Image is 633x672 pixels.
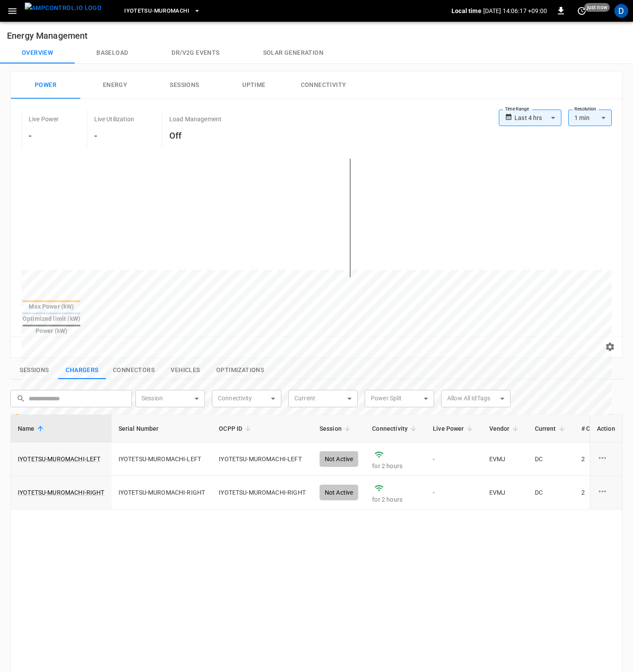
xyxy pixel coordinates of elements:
[590,415,622,442] th: Action
[372,423,419,434] span: Connectivity
[483,7,547,15] p: [DATE] 14:06:17 +09:00
[112,415,212,442] th: Serial Number
[505,106,529,113] label: Time Range
[58,361,106,379] button: show latest charge points
[29,129,59,143] h6: -
[29,115,59,123] p: Live Power
[584,3,610,12] span: just now
[169,129,221,143] h6: Off
[150,43,241,63] button: Dr/V2G events
[320,423,353,434] span: Session
[124,6,189,16] span: Iyotetsu-Muromachi
[75,43,150,63] button: Baseload
[514,110,561,126] div: Last 4 hrs
[18,455,100,463] a: IYOTETSU-MUROMACHI-LEFT
[219,71,289,99] button: Uptime
[574,106,596,113] label: Resolution
[568,110,612,126] div: 1 min
[575,4,589,18] button: set refresh interval
[614,4,628,18] div: profile-icon
[289,71,358,99] button: Connectivity
[452,7,481,15] p: Local time
[18,488,105,497] a: IYOTETSU-MUROMACHI-RIGHT
[106,361,162,379] button: show latest connectors
[10,361,58,379] button: show latest sessions
[25,3,102,13] img: ampcontrol.io logo
[169,115,221,123] p: Load Management
[11,71,80,99] button: Power
[209,361,271,379] button: show latest optimizations
[433,423,475,434] span: Live Power
[121,3,204,20] button: Iyotetsu-Muromachi
[94,129,134,143] h6: -
[489,423,521,434] span: Vendor
[535,423,567,434] span: Current
[150,71,219,99] button: Sessions
[94,115,134,123] p: Live Utilization
[597,452,615,466] div: charge point options
[581,423,630,434] span: # Connectors
[80,71,150,99] button: Energy
[219,423,254,434] span: OCPP ID
[597,486,615,499] div: charge point options
[162,361,209,379] button: show latest vehicles
[18,423,46,434] span: Name
[241,43,345,63] button: Solar generation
